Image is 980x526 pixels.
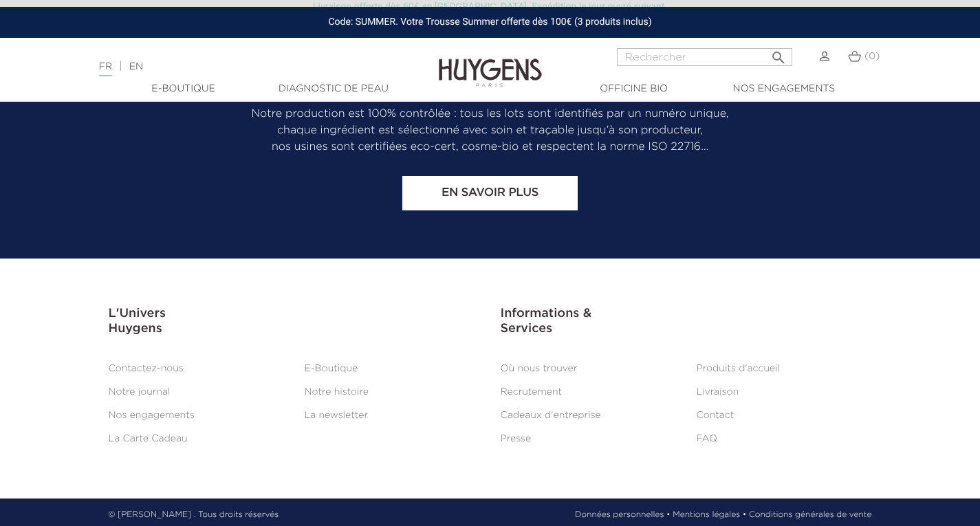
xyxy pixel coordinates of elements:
a: Contactez-nous [109,364,184,373]
a: Recrutement [501,387,563,397]
a: Nos engagements [109,410,195,420]
a: Diagnostic de peau [265,82,402,96]
a: Officine Bio [565,82,703,96]
span: (0) [864,52,880,61]
a: EN [129,62,143,72]
i:  [770,45,787,62]
a: E-Boutique [305,364,358,373]
p: nos usines sont certifiées eco-cert, cosme-bio et respectent la norme ISO 22716… [109,139,872,155]
p: © [PERSON_NAME] . Tous droits réservés [109,509,279,521]
a: FAQ [697,434,717,443]
a: En savoir plus [402,176,578,210]
input: Rechercher [617,48,792,66]
a: Cadeaux d'entreprise [501,410,601,420]
a: Presse [501,434,532,443]
img: Huygens [439,36,542,89]
button:  [766,44,791,63]
a: Livraison [697,387,739,397]
a: Mentions légales • [673,509,746,521]
a: FR [99,62,112,76]
a: Nos engagements [715,82,853,96]
a: Données personnelles • [575,509,671,521]
a: Notre journal [109,387,171,397]
p: chaque ingrédient est sélectionné avec soin et traçable jusqu’à son producteur, [109,122,872,139]
p: Notre production est 100% contrôlée : tous les lots sont identifiés par un numéro unique, [109,106,872,122]
h3: L'Univers Huygens [109,307,480,336]
div: | [92,58,398,75]
a: Où nous trouver [501,364,578,373]
a: Contact [697,410,734,420]
a: Conditions générales de vente [749,509,871,521]
a: E-Boutique [115,82,252,96]
a: Produits d'accueil [697,364,781,373]
h3: Informations & Services [501,307,872,336]
a: La Carte Cadeau [109,434,188,443]
a: Notre histoire [305,387,369,397]
a: La newsletter [305,410,369,420]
